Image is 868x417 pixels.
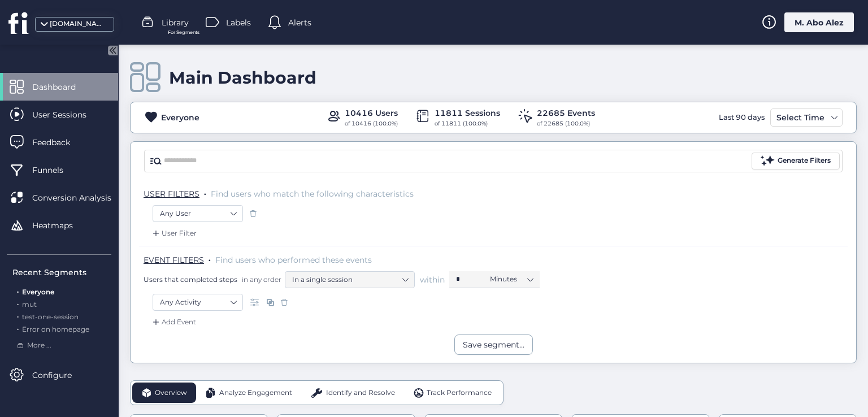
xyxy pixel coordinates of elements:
[774,111,827,124] div: Select Time
[150,228,197,239] div: User Filter
[32,136,87,149] span: Feedback
[161,111,199,124] div: Everyone
[32,369,89,381] span: Configure
[144,275,237,284] span: Users that completed steps
[162,16,189,29] span: Library
[22,300,37,309] span: mut
[345,107,398,119] div: 10416 Users
[435,107,500,119] div: 11811 Sessions
[144,255,204,265] span: EVENT FILTERS
[169,67,316,88] div: Main Dashboard
[27,340,51,351] span: More ...
[17,285,19,296] span: .
[32,219,90,232] span: Heatmaps
[32,164,80,176] span: Funnels
[537,107,595,119] div: 22685 Events
[211,189,414,199] span: Find users who match the following characteristics
[345,119,398,128] div: of 10416 (100.0%)
[240,275,281,284] span: in any order
[204,186,206,198] span: .
[22,288,54,296] span: Everyone
[160,294,236,311] nz-select-item: Any Activity
[292,271,407,288] nz-select-item: In a single session
[209,253,211,264] span: .
[12,266,111,279] div: Recent Segments
[22,312,79,321] span: test-one-session
[50,19,106,29] div: [DOMAIN_NAME]
[752,153,840,170] button: Generate Filters
[32,108,103,121] span: User Sessions
[288,16,311,29] span: Alerts
[155,388,187,398] span: Overview
[32,192,128,204] span: Conversion Analysis
[144,189,199,199] span: USER FILTERS
[420,274,445,285] span: within
[537,119,595,128] div: of 22685 (100.0%)
[17,298,19,309] span: .
[219,388,292,398] span: Analyze Engagement
[427,388,492,398] span: Track Performance
[168,29,199,36] span: For Segments
[778,155,831,166] div: Generate Filters
[226,16,251,29] span: Labels
[716,108,767,127] div: Last 90 days
[435,119,500,128] div: of 11811 (100.0%)
[17,310,19,321] span: .
[17,323,19,333] span: .
[150,316,196,328] div: Add Event
[32,81,93,93] span: Dashboard
[326,388,395,398] span: Identify and Resolve
[490,271,533,288] nz-select-item: Minutes
[463,338,524,351] div: Save segment...
[784,12,854,32] div: M. Abo Alez
[215,255,372,265] span: Find users who performed these events
[160,205,236,222] nz-select-item: Any User
[22,325,89,333] span: Error on homepage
